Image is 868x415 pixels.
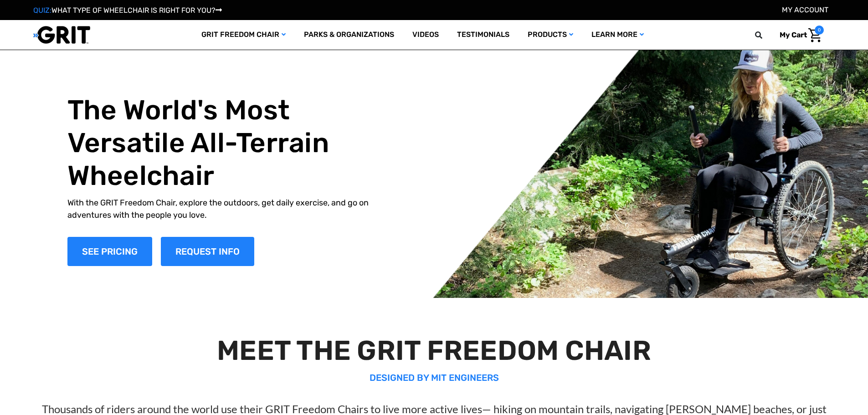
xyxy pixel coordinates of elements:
a: QUIZ:WHAT TYPE OF WHEELCHAIR IS RIGHT FOR YOU? [33,6,222,15]
h1: The World's Most Versatile All-Terrain Wheelchair [67,94,389,192]
a: Parks & Organizations [295,20,403,50]
span: 0 [815,26,824,35]
h2: MEET THE GRIT FREEDOM CHAIR [22,334,847,367]
p: With the GRIT Freedom Chair, explore the outdoors, get daily exercise, and go on adventures with ... [67,197,389,221]
a: Testimonials [448,20,519,50]
input: Search [759,26,773,45]
a: Videos [403,20,448,50]
a: Products [519,20,582,50]
img: GRIT All-Terrain Wheelchair and Mobility Equipment [33,26,90,44]
img: Cart [808,28,822,42]
a: GRIT Freedom Chair [192,20,295,50]
span: My Cart [780,31,807,39]
a: Cart with 0 items [773,26,824,45]
a: Shop Now [67,237,152,266]
a: Slide number 1, Request Information [161,237,254,266]
a: Account [782,5,828,14]
span: QUIZ: [33,6,51,15]
p: DESIGNED BY MIT ENGINEERS [22,371,847,384]
a: Learn More [582,20,653,50]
